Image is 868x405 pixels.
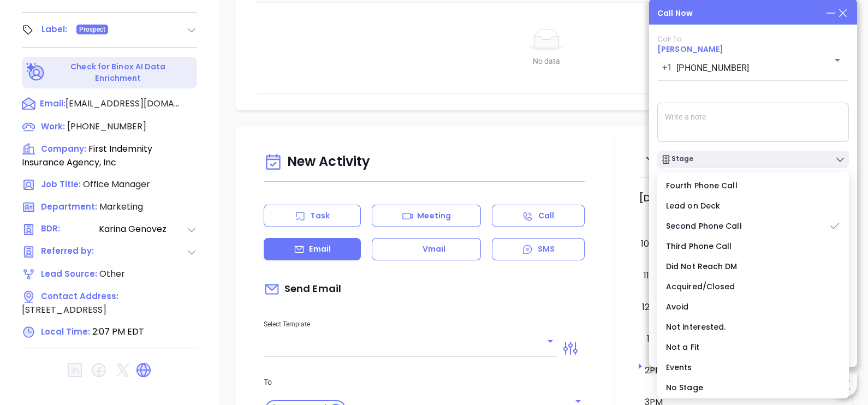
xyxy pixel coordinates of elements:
span: First Indemnity Insurance Agency, Inc [22,142,152,169]
img: Ai-Enrich-DaqCidB-.svg [26,63,45,82]
span: [STREET_ADDRESS] [22,303,106,316]
button: Open [830,52,845,68]
p: Select Template [264,318,557,330]
p: SMS [538,243,555,255]
h2: [DATE] [639,192,674,204]
p: Email [309,243,331,255]
p: Meeting [417,210,451,222]
button: Stage [657,151,849,168]
a: [PERSON_NAME] [657,44,723,55]
span: Not a Fit [666,342,699,353]
span: Third Phone Call [666,241,732,252]
span: Office Manager [83,178,150,190]
span: Lead on Deck [666,200,720,211]
p: Call [538,210,554,222]
div: No data [270,55,823,67]
span: Second Phone Call [666,221,742,231]
span: Marketing [99,200,143,213]
span: Events [666,362,692,373]
span: Did Not Reach DM [666,261,738,272]
span: Company: [41,143,86,154]
span: Call To [657,34,682,44]
span: Department: [41,201,97,212]
span: Email: [40,97,66,111]
span: Fourth Phone Call [666,180,738,191]
span: Avoid [666,301,689,312]
span: Lead Source: [41,268,97,279]
span: Karina Genovez [99,223,186,236]
span: [EMAIL_ADDRESS][DOMAIN_NAME] [66,97,180,110]
span: 2:07 PM EDT [92,325,144,338]
div: Call Now [657,8,693,19]
span: No Stage [666,382,703,393]
span: Send Email [264,277,341,302]
div: 12pm [640,301,665,314]
div: 1pm [645,332,665,346]
button: Open [543,333,558,349]
span: BDR: [41,223,98,236]
input: Enter phone number or name [676,63,813,73]
span: Referred by: [41,245,98,259]
div: 2pm [643,364,665,377]
span: Local Time: [41,326,90,337]
p: To [264,376,585,388]
p: Task [310,210,329,222]
span: Work : [41,121,65,132]
div: 11am [641,269,665,282]
span: [PHONE_NUMBER] [67,120,146,133]
span: Other [99,267,125,280]
span: Acquired/Closed [666,281,735,292]
p: Check for Binox AI Data Enrichment [47,61,189,84]
div: Stage [661,154,693,165]
div: New Activity [264,148,585,176]
div: 10am [639,237,665,251]
p: +1 [662,61,672,74]
span: Not interested. [666,321,726,332]
span: Prospect [79,23,106,35]
span: Job Title: [41,178,81,190]
div: Label: [41,21,68,38]
p: Vmail [423,243,446,255]
span: Contact Address: [41,290,118,302]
